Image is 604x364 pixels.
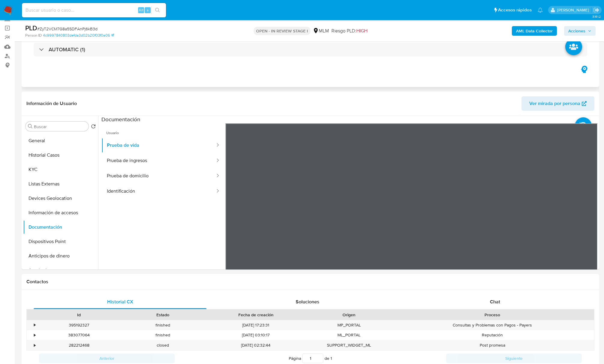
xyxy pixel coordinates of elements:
[26,279,594,285] h1: Contactos
[331,28,367,34] span: Riesgo PLD:
[49,46,85,53] h3: AUTOMATIC (1)
[23,134,98,148] button: General
[23,220,98,234] button: Documentación
[37,330,121,340] div: 383077064
[23,162,98,177] button: KYC
[205,330,307,340] div: [DATE] 03:10:17
[254,27,310,35] p: OPEN - IN REVIEW STAGE I
[521,96,594,111] button: Ver mirada por persona
[391,340,594,350] div: Post promesa
[23,234,98,249] button: Dispositivos Point
[564,26,596,36] button: Acciones
[356,27,367,34] span: HIGH
[121,320,205,330] div: finished
[307,340,391,350] div: SUPPORT_WIDGET_ML
[296,298,319,305] span: Soluciones
[289,353,332,363] span: Página de
[34,43,587,56] div: AUTOMATIC (1)
[498,7,532,13] span: Accesos rápidos
[209,312,303,318] div: Fecha de creación
[37,340,121,350] div: 282212468
[391,330,594,340] div: Reputación
[593,7,599,13] a: Salir
[37,26,98,32] span: # ZyT2VCM7G8a5SDFAnPj6kB3d
[23,263,98,278] button: Aprobadores
[205,320,307,330] div: [DATE] 17:23:31
[139,7,143,13] span: Alt
[41,312,117,318] div: Id
[25,23,37,33] b: PLD
[313,28,329,34] div: MLM
[516,26,553,36] b: AML Data Collector
[28,124,33,129] button: Buscar
[538,8,543,13] a: Notificaciones
[23,177,98,191] button: Listas Externas
[592,14,601,19] span: 3.161.2
[307,320,391,330] div: MP_PORTAL
[107,298,133,305] span: Historial CX
[26,101,77,107] h1: Información de Usuario
[391,320,594,330] div: Consultas y Problemas con Pagos - Payers
[557,7,591,13] p: yael.arizperojo@mercadolibre.com.mx
[22,6,166,14] input: Buscar usuario o caso...
[91,124,96,131] button: Volver al orden por defecto
[490,298,500,305] span: Chat
[121,340,205,350] div: closed
[529,96,580,111] span: Ver mirada por persona
[205,340,307,350] div: [DATE] 02:32:44
[395,312,590,318] div: Proceso
[147,7,149,13] span: s
[125,312,201,318] div: Estado
[568,26,585,36] span: Acciones
[331,355,332,361] span: 1
[23,206,98,220] button: Información de accesos
[34,322,35,328] div: •
[446,353,582,363] button: Siguiente
[25,33,42,38] b: Person ID
[307,330,391,340] div: ML_PORTAL
[121,330,205,340] div: finished
[23,191,98,206] button: Devices Geolocation
[43,33,114,38] a: 4c9997840803defda3d02b20f03f0a06
[34,342,35,348] div: •
[37,320,121,330] div: 395192327
[23,249,98,263] button: Anticipos de dinero
[512,26,557,36] button: AML Data Collector
[151,6,164,14] button: search-icon
[34,332,35,338] div: •
[34,124,86,129] input: Buscar
[23,148,98,162] button: Historial Casos
[39,353,175,363] button: Anterior
[311,312,387,318] div: Origen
